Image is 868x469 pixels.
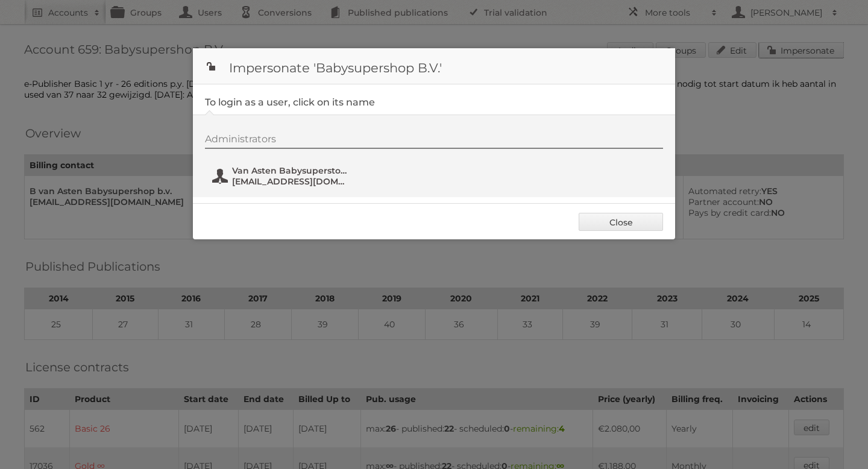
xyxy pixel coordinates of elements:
div: Administrators [205,133,663,149]
span: [EMAIL_ADDRESS][DOMAIN_NAME] [232,176,349,187]
span: Van Asten Babysuperstore [232,165,349,176]
h1: Impersonate 'Babysupershop B.V.' [193,48,675,84]
button: Van Asten Babysuperstore [EMAIL_ADDRESS][DOMAIN_NAME] [211,164,353,188]
a: Close [579,213,663,231]
legend: To login as a user, click on its name [205,96,375,108]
